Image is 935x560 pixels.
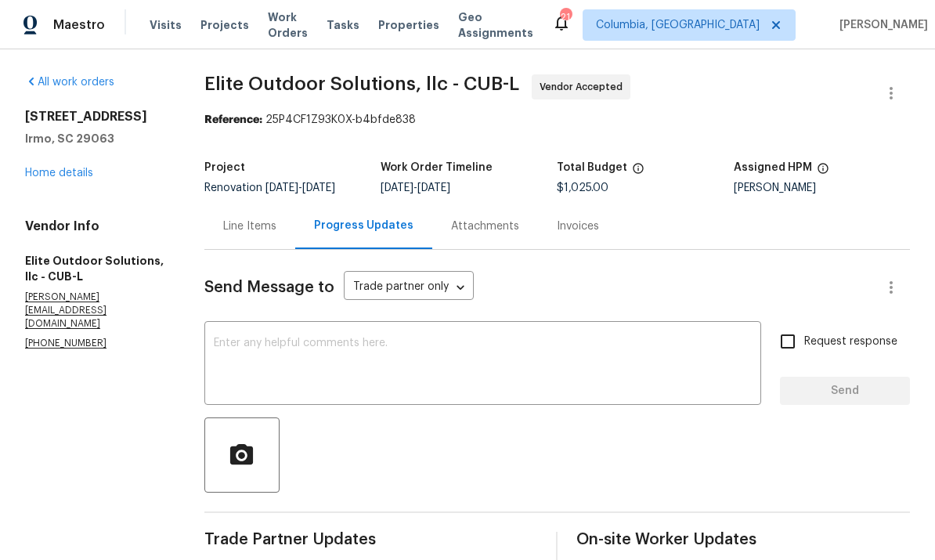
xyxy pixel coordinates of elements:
span: $1,025.00 [557,182,608,193]
span: Work Orders [268,9,308,41]
span: The hpm assigned to this work order. [817,162,829,182]
span: Visits [150,17,182,33]
h4: Vendor Info [25,219,167,234]
span: Trade Partner Updates [204,532,538,547]
chrome_annotation: [PHONE_NUMBER] [25,338,106,349]
h5: Elite Outdoor Solutions, llc - CUB-L [25,253,167,284]
h5: Project [204,162,245,173]
span: Elite Outdoor Solutions, llc - CUB-L [204,74,519,93]
span: - [265,182,335,193]
span: Tasks [327,20,359,31]
span: Renovation [204,182,335,193]
span: [DATE] [417,182,450,193]
div: Attachments [451,219,519,234]
div: Trade partner only [344,275,474,301]
span: Vendor Accepted [540,79,629,95]
span: Request response [804,334,897,350]
div: 21 [560,9,571,25]
span: [DATE] [381,182,413,193]
span: The total cost of line items that have been proposed by Opendoor. This sum includes line items th... [632,162,644,182]
a: All work orders [25,77,114,88]
div: Line Items [223,219,276,234]
chrome_annotation: [PERSON_NAME][EMAIL_ADDRESS][DOMAIN_NAME] [25,292,106,329]
span: Geo Assignments [458,9,533,41]
span: On-site Worker Updates [576,532,910,547]
h5: Total Budget [557,162,627,173]
span: Columbia, [GEOGRAPHIC_DATA] [596,17,760,33]
div: Progress Updates [314,218,413,233]
span: [DATE] [265,182,298,193]
span: Projects [200,17,249,33]
span: Send Message to [204,280,334,295]
span: Maestro [53,17,105,33]
span: - [381,182,450,193]
h2: [STREET_ADDRESS] [25,109,167,125]
span: [DATE] [302,182,335,193]
h5: Irmo, SC 29063 [25,131,167,146]
div: 25P4CF1Z93K0X-b4bfde838 [204,112,910,128]
b: Reference: [204,114,262,125]
div: Invoices [557,219,599,234]
div: [PERSON_NAME] [734,182,910,193]
span: [PERSON_NAME] [833,17,928,33]
h5: Work Order Timeline [381,162,493,173]
span: Properties [378,17,439,33]
h5: Assigned HPM [734,162,812,173]
a: Home details [25,168,93,179]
